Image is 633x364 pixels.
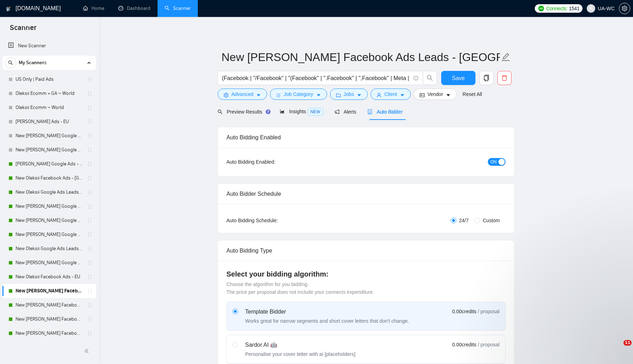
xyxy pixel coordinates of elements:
span: Scanner [4,23,42,37]
a: New [PERSON_NAME] Google Ads - Nordic [16,199,83,213]
span: Auto Bidder [367,109,402,115]
span: notification [335,109,339,114]
span: caret-down [316,92,321,98]
span: holder [87,218,93,223]
span: holder [87,175,93,181]
span: holder [87,274,93,280]
span: holder [87,105,93,110]
span: Vendor [427,90,443,98]
a: New Oleksii Google Ads Leads - [GEOGRAPHIC_DATA]|[GEOGRAPHIC_DATA] [16,185,83,199]
span: holder [87,189,93,195]
span: caret-down [256,92,261,98]
span: caret-down [446,92,451,98]
button: copy [479,71,493,85]
span: double-left [84,347,91,354]
a: New Oleksii Google Ads Leads - EU [16,242,83,256]
a: New Oleksii Facebook Ads - EU [16,270,83,284]
span: Alerts [335,109,356,115]
a: US Only | Paid Ads [16,72,83,86]
span: search [5,60,16,65]
span: holder [87,246,93,251]
span: idcard [420,92,425,98]
span: holder [87,133,93,139]
span: holder [87,147,93,153]
h4: Select your bidding algorithm: [226,269,505,279]
li: New Scanner [2,39,96,53]
a: New [PERSON_NAME] Facebook Ads - EU+CH ex Nordic [16,326,83,340]
img: logo [6,3,11,14]
span: holder [87,330,93,336]
span: Custom [480,217,503,224]
span: holder [87,232,93,237]
span: holder [87,119,93,125]
span: Job Category [284,90,313,98]
span: My Scanners [19,56,47,70]
div: Sardor AI 🤖 [245,341,355,349]
span: Save [452,74,465,83]
span: info-circle [414,76,418,80]
span: search [218,109,223,114]
span: Connects: [546,5,567,12]
div: Tooltip anchor [265,109,271,115]
a: New [PERSON_NAME] Google Ads - EU+CH ex Nordic [16,129,83,143]
span: caret-down [400,92,405,98]
div: Template Bidder [245,308,409,316]
span: setting [619,6,630,11]
button: folderJobscaret-down [330,89,368,100]
span: holder [87,316,93,322]
input: Scanner name... [221,48,500,66]
a: New [PERSON_NAME] Facebook Ads Leads - [GEOGRAPHIC_DATA]|[GEOGRAPHIC_DATA] [16,284,83,298]
a: searchScanner [165,5,191,11]
iframe: Intercom live chat [609,340,626,357]
span: holder [87,77,93,82]
button: search [5,57,16,68]
img: upwork-logo.png [538,6,544,11]
span: 1541 [569,5,580,12]
button: setting [619,3,630,14]
a: Reset All [462,90,482,98]
div: Works great for narrow segments and short cover letters that don't change. [245,317,409,324]
button: settingAdvancedcaret-down [218,89,267,100]
span: delete [498,75,511,81]
span: caret-down [357,92,362,98]
span: holder [87,91,93,96]
a: Oleksii Ecomm ~ World [16,101,83,115]
button: barsJob Categorycaret-down [270,89,327,100]
span: area-chart [280,109,285,114]
span: Choose the algorithm for you bidding. The price per proposal does not include your connects expen... [226,281,374,295]
a: New [PERSON_NAME] Google Ads - Rest of the World excl. Poor [16,256,83,270]
span: holder [87,204,93,209]
span: ON [490,158,497,166]
a: dashboardDashboard [118,5,150,11]
input: Search Freelance Jobs... [222,74,410,83]
a: New [PERSON_NAME] Google Ads - AU/[GEOGRAPHIC_DATA]/IR/[GEOGRAPHIC_DATA]/[GEOGRAPHIC_DATA] [16,213,83,227]
span: holder [87,288,93,294]
span: user [588,6,593,11]
span: Insights [280,109,323,114]
a: New Oleksii Facebook Ads - [GEOGRAPHIC_DATA]|[GEOGRAPHIC_DATA] [16,171,83,185]
a: New [PERSON_NAME] Facebook Ads Other non-Specific - [GEOGRAPHIC_DATA]|[GEOGRAPHIC_DATA] [16,312,83,326]
span: NEW [308,108,323,116]
span: holder [87,260,93,266]
button: idcardVendorcaret-down [414,89,457,100]
a: homeHome [83,5,104,11]
span: Advanced [231,90,253,98]
div: Auto Bidding Enabled [226,127,505,147]
span: 0.00 credits [452,308,476,315]
span: 11 [623,340,632,346]
span: holder [87,161,93,167]
a: [PERSON_NAME] Ads - EU [16,115,83,129]
span: Client [384,90,397,98]
div: Auto Bidding Enabled: [226,158,319,166]
div: Personalise your cover letter with ai [placeholders] [245,351,355,358]
div: Auto Bidding Type [226,241,505,261]
span: holder [87,302,93,308]
span: 0.00 credits [452,341,476,348]
span: robot [367,109,372,114]
span: 24/7 [456,217,472,224]
a: New [PERSON_NAME] Google Ads Other - [GEOGRAPHIC_DATA]|[GEOGRAPHIC_DATA] [16,143,83,157]
a: New [PERSON_NAME] Google Ads - [GEOGRAPHIC_DATA]/JP/CN/IL/SG/HK/QA/[GEOGRAPHIC_DATA] [16,227,83,242]
a: Oleksii Ecomm + GA ~ World [16,86,83,101]
span: search [423,75,437,81]
span: user [377,92,381,98]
